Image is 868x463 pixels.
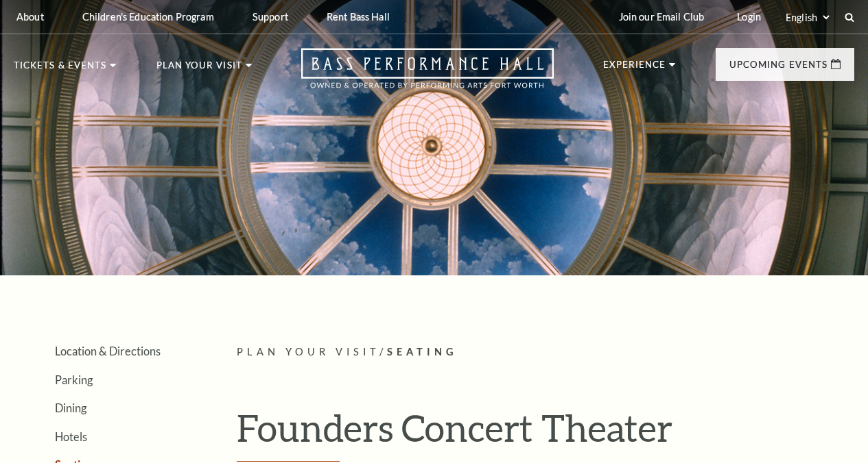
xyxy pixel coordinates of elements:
a: Location & Directions [55,345,161,358]
select: Select: [783,11,832,24]
span: Seating [387,346,458,358]
p: / [237,344,854,361]
a: Hotels [55,430,87,443]
p: Children's Education Program [82,11,214,23]
a: Parking [55,373,93,386]
a: Dining [55,401,86,414]
p: Rent Bass Hall [327,11,390,23]
p: Tickets & Events [14,61,106,77]
p: Experience [603,60,666,77]
p: Support [253,11,288,23]
p: Plan Your Visit [156,61,242,77]
h1: Founders Concert Theater [237,405,854,462]
p: About [16,11,44,23]
span: Plan Your Visit [237,346,379,358]
p: Upcoming Events [729,60,828,77]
